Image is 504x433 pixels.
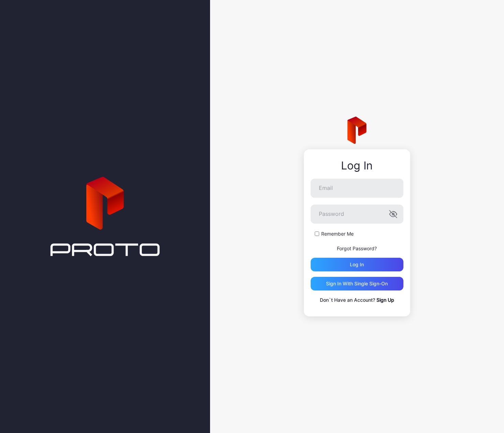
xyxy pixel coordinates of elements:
a: Sign Up [376,297,394,303]
input: Email [311,179,403,198]
label: Remember Me [321,230,354,237]
button: Log in [311,258,403,271]
div: Sign in With Single Sign-On [326,281,388,286]
input: Password [311,205,403,224]
button: Password [389,210,397,218]
p: Don`t Have an Account? [311,296,403,304]
button: Sign in With Single Sign-On [311,277,403,290]
div: Log In [311,160,403,172]
a: Forgot Password? [337,245,377,251]
div: Log in [350,262,364,267]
